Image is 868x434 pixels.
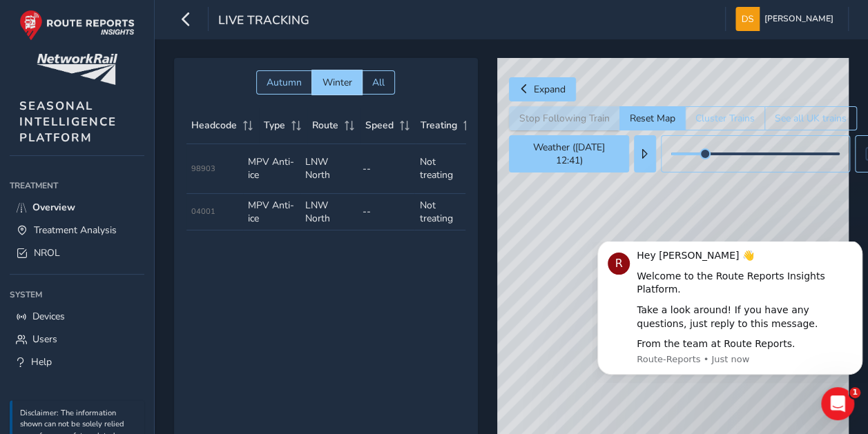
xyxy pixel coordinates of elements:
a: Overview [10,196,144,219]
div: Hey [PERSON_NAME] 👋 [45,8,260,21]
button: See all UK trains [764,106,857,130]
button: Weather ([DATE] 12:41) [509,135,628,172]
td: -- [358,194,415,230]
div: Welcome to the Route Reports Insights Platform. [45,28,260,55]
span: [PERSON_NAME] [764,7,833,31]
td: MPV Anti-ice [243,194,300,230]
span: 04001 [191,206,215,217]
img: customer logo [37,54,117,85]
button: Winter [312,70,362,95]
a: Devices [10,305,144,328]
span: Treating [421,119,457,132]
span: Users [32,333,57,346]
div: From the team at Route Reports. [45,96,260,110]
td: Not treating [414,144,472,194]
a: Treatment Analysis [10,219,144,241]
span: 1 [849,387,860,398]
a: Users [10,328,144,351]
div: Profile image for Route-Reports [16,11,38,33]
span: Treatment Analysis [34,224,117,237]
img: diamond-layout [735,7,760,31]
span: Speed [365,119,394,132]
button: Expand [509,77,576,101]
span: Live Tracking [218,12,309,31]
button: Reset Map [619,106,685,130]
td: LNW North [300,194,358,230]
td: MPV Anti-ice [243,144,300,194]
a: NROL [10,241,144,264]
div: Message content [45,8,260,110]
iframe: Intercom notifications message [592,241,868,383]
span: SEASONAL INTELLIGENCE PLATFORM [19,98,117,146]
button: All [362,70,395,95]
iframe: Intercom live chat [821,387,854,420]
p: Message from Route-Reports, sent Just now [45,112,260,124]
button: [PERSON_NAME] [735,7,838,31]
span: Route [312,119,338,132]
span: Winter [322,76,352,89]
button: Cluster Trains [685,106,764,130]
span: Help [31,355,52,368]
span: Overview [32,201,75,214]
span: NROL [34,246,60,259]
span: Devices [32,310,65,323]
span: Type [264,119,285,132]
div: Treatment [10,175,144,196]
button: Autumn [256,70,312,95]
span: 98903 [191,164,215,174]
span: All [372,76,385,89]
td: -- [358,144,415,194]
div: Take a look around! If you have any questions, just reply to this message. [45,62,260,89]
div: System [10,284,144,305]
span: Autumn [267,76,302,89]
img: rr logo [19,10,135,41]
td: LNW North [300,144,358,194]
span: Headcode [191,119,237,132]
span: Expand [534,83,566,96]
a: Help [10,351,144,373]
td: Not treating [414,194,472,230]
